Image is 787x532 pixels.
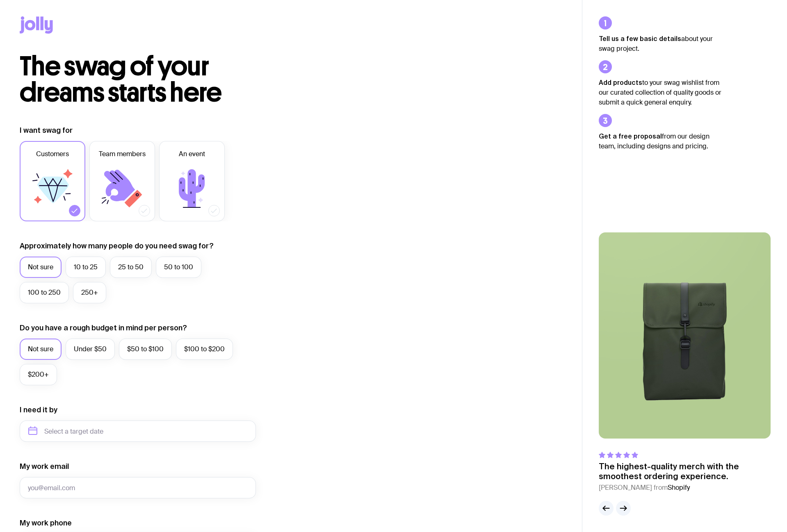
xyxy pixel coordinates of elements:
[20,50,222,109] span: The swag of your dreams starts here
[599,131,722,151] p: from our design team, including designs and pricing.
[599,34,722,54] p: about your swag project.
[599,462,771,481] p: The highest-quality merch with the smoothest ordering experience.
[599,483,771,493] cite: [PERSON_NAME] from
[20,364,57,385] label: $200+
[179,149,205,159] span: An event
[73,282,106,303] label: 250+
[20,477,256,498] input: you@email.com
[20,339,62,360] label: Not sure
[110,257,152,278] label: 25 to 50
[20,421,256,442] input: Select a target date
[20,462,69,471] label: My work email
[20,518,72,528] label: My work phone
[156,257,201,278] label: 50 to 100
[66,339,115,360] label: Under $50
[20,323,187,333] label: Do you have a rough budget in mind per person?
[119,339,172,360] label: $50 to $100
[66,257,106,278] label: 10 to 25
[599,132,662,140] strong: Get a free proposal
[668,483,690,492] span: Shopify
[99,149,146,159] span: Team members
[20,241,214,251] label: Approximately how many people do you need swag for?
[176,339,233,360] label: $100 to $200
[599,35,681,42] strong: Tell us a few basic details
[599,79,642,86] strong: Add products
[20,125,73,135] label: I want swag for
[36,149,69,159] span: Customers
[20,257,62,278] label: Not sure
[599,77,722,107] p: to your swag wishlist from our curated collection of quality goods or submit a quick general enqu...
[20,405,57,415] label: I need it by
[20,282,69,303] label: 100 to 250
